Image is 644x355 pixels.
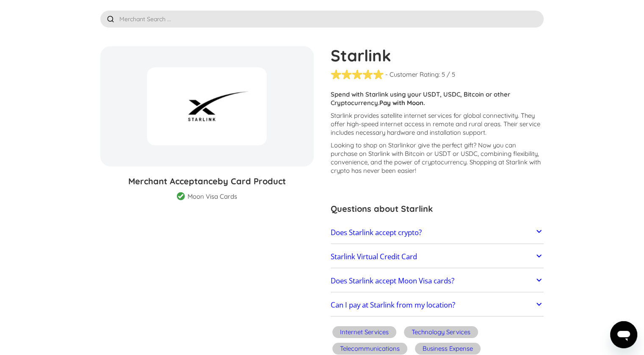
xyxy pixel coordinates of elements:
[331,252,417,261] h2: Starlink Virtual Credit Card
[188,192,237,201] div: Moon Visa Cards
[331,325,398,341] a: Internet Services
[331,277,454,285] h2: Does Starlink accept Moon Visa cards?
[331,272,544,290] a: Does Starlink accept Moon Visa cards?
[331,228,422,237] h2: Does Starlink accept crypto?
[610,321,637,348] iframe: Button to launch messaging window
[100,175,314,188] h3: Merchant Acceptance
[331,90,544,107] p: Spend with Starlink using your USDT, USDC, Bitcoin or other Cryptocurrency.
[331,202,544,215] h3: Questions about Starlink
[410,141,473,149] span: or give the perfect gift
[447,70,455,79] div: / 5
[331,111,544,137] p: Starlink provides satellite internet services for global connectivity. They offer high-speed inte...
[331,248,544,266] a: Starlink Virtual Credit Card
[218,176,286,186] span: by Card Product
[331,301,455,309] h2: Can I pay at Starlink from my location?
[412,328,470,336] div: Technology Services
[340,328,389,336] div: Internet Services
[331,46,544,65] h1: Starlink
[331,224,544,241] a: Does Starlink accept crypto?
[100,11,544,28] input: Merchant Search ...
[331,297,544,314] a: Can I pay at Starlink from my location?
[442,70,445,79] div: 5
[340,344,400,353] div: Telecommunications
[379,99,425,107] strong: Pay with Moon.
[331,141,544,175] p: Looking to shop on Starlink ? Now you can purchase on Starlink with Bitcoin or USDT or USDC, comb...
[402,325,480,341] a: Technology Services
[423,344,473,353] div: Business Expense
[385,70,440,79] div: - Customer Rating:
